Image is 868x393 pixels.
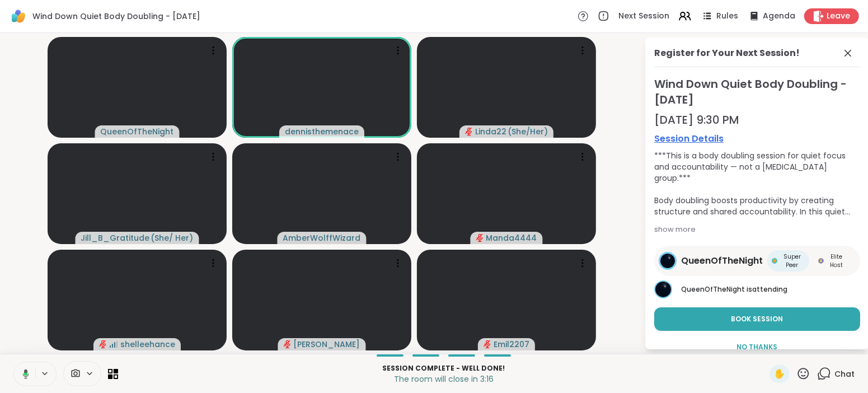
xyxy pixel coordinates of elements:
[654,335,860,359] button: No Thanks
[818,258,824,264] img: Elite Host
[125,363,763,373] p: Session Complete - well done!
[827,11,850,22] span: Leave
[655,282,671,297] img: QueenOfTheNight
[681,284,860,294] p: is attending
[772,258,777,264] img: Super Peer
[780,252,805,269] span: Super Peer
[654,132,860,146] a: Session Details
[120,339,175,350] span: shelleehance
[32,11,200,22] span: Wind Down Quiet Body Doubling - [DATE]
[486,232,537,244] span: Manda4444
[774,367,785,381] span: ✋
[660,254,675,268] img: QueenOfTheNight
[283,232,361,244] span: AmberWolffWizard
[716,11,738,22] span: Rules
[475,126,506,137] span: Linda22
[654,76,860,107] span: Wind Down Quiet Body Doubling - [DATE]
[654,112,860,128] div: [DATE] 9:30 PM
[476,234,484,242] span: audio-muted
[834,368,855,380] span: Chat
[284,340,292,348] span: audio-muted
[618,11,669,22] span: Next Session
[81,232,150,244] span: Jill_B_Gratitude
[9,7,28,26] img: ShareWell Logomark
[151,232,194,244] span: ( She/ Her )
[654,307,860,331] button: Book Session
[285,126,359,137] span: dennisthemenace
[494,339,529,350] span: Emil2207
[99,340,107,348] span: audio-muted
[125,373,763,385] p: The room will close in 3:16
[681,254,763,268] span: QueenOfTheNight
[654,150,860,217] div: ***This is a body doubling session for quiet focus and accountability — not a [MEDICAL_DATA] grou...
[654,46,800,60] div: Register for Your Next Session!
[465,128,473,135] span: audio-muted
[654,246,860,276] a: QueenOfTheNightQueenOfTheNightSuper PeerSuper PeerElite HostElite Host
[763,11,795,22] span: Agenda
[294,339,360,350] span: [PERSON_NAME]
[484,340,491,348] span: audio-muted
[101,126,174,137] span: QueenOfTheNight
[654,224,860,235] div: show more
[826,252,847,269] span: Elite Host
[731,314,783,324] span: Book Session
[508,126,548,137] span: ( She/Her )
[681,284,745,294] span: QueenOfTheNight
[737,342,778,352] span: No Thanks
